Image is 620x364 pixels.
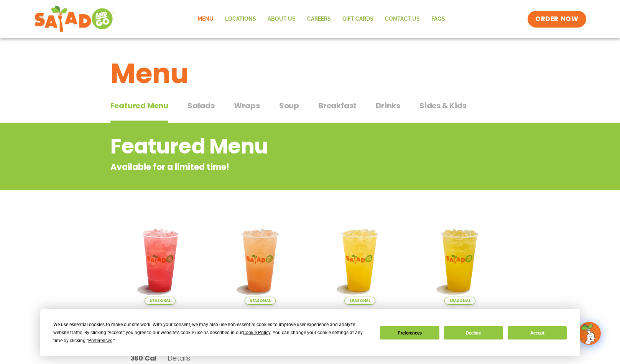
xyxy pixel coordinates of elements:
a: Careers [301,10,337,28]
img: wpChatIcon [579,323,600,344]
button: Preferences [380,326,439,340]
span: Seasonal [344,297,375,305]
a: Menu [192,10,219,28]
img: new-SAG-logo-768×292 [34,4,115,34]
a: GIFT CARDS [337,10,379,28]
button: Accept [508,326,567,340]
span: Sides & Kids [419,100,467,111]
img: Product photo for Mango Grove Lemonade [416,216,504,305]
h1: Menu [110,53,510,94]
a: Contact Us [379,10,426,28]
span: Details [168,353,190,363]
a: About Us [262,10,301,28]
span: Preferences [88,338,112,343]
a: FAQs [426,10,451,28]
span: Wraps [234,100,260,111]
span: Salads [187,100,215,111]
span: Seasonal [145,297,176,305]
span: Breakfast [318,100,357,111]
button: Decline [444,326,503,340]
div: We use essential cookies to make our site work. With your consent, we may also use non-essential ... [53,321,371,345]
span: Cookie Policy [243,330,270,335]
img: Product photo for Sunkissed Yuzu Lemonade [316,216,405,305]
a: Locations [219,10,262,28]
span: ORDER NOW [535,15,578,24]
span: Drinks [376,100,400,111]
span: Featured Menu [110,100,168,111]
span: Seasonal [444,297,475,305]
a: ORDER NOW [528,11,586,28]
img: Product photo for Summer Stone Fruit Lemonade [216,216,304,305]
div: Cookie Consent Prompt [40,309,580,356]
div: Tabbed content [110,97,510,123]
span: 360 Cal [130,353,157,363]
h2: Featured Menu [110,131,448,162]
img: Product photo for Blackberry Bramble Lemonade [116,216,205,305]
span: Seasonal [245,297,276,305]
nav: Menu [192,10,451,28]
p: Available for a limited time! [110,161,448,173]
span: Soup [279,100,299,111]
